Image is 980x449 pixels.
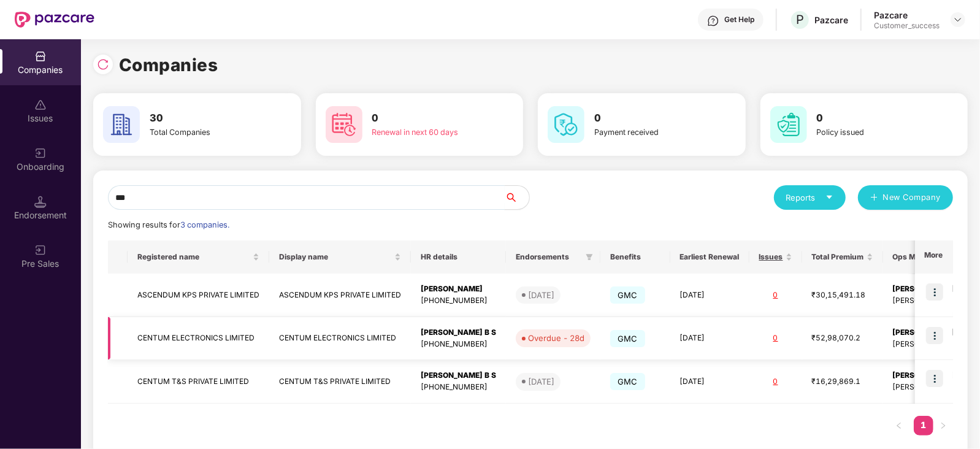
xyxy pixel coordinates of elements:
button: right [933,416,953,436]
th: Total Premium [802,240,883,274]
img: svg+xml;base64,PHN2ZyBpZD0iRHJvcGRvd24tMzJ4MzIiIHhtbG5zPSJodHRwOi8vd3d3LnczLm9yZy8yMDAwL3N2ZyIgd2... [953,15,963,25]
div: ₹30,15,491.18 [812,290,873,301]
div: Pazcare [814,14,848,26]
div: Overdue - 28d [528,332,584,344]
button: search [504,185,530,210]
img: svg+xml;base64,PHN2ZyB3aWR0aD0iMjAiIGhlaWdodD0iMjAiIHZpZXdCb3g9IjAgMCAyMCAyMCIgZmlsbD0ibm9uZSIgeG... [34,244,47,256]
div: Renewal in next 60 days [372,126,478,139]
a: 1 [914,416,933,434]
div: 0 [759,376,792,388]
td: ASCENDUM KPS PRIVATE LIMITED [269,274,411,317]
div: [PHONE_NUMBER] [421,382,496,393]
span: 3 companies. [180,220,229,229]
img: svg+xml;base64,PHN2ZyBpZD0iSGVscC0zMngzMiIgeG1sbnM9Imh0dHA6Ly93d3cudzMub3JnLzIwMDAvc3ZnIiB3aWR0aD... [707,15,719,27]
img: icon [926,327,943,344]
div: [PERSON_NAME] B S [421,327,496,339]
div: Payment received [594,126,700,139]
th: Issues [749,240,802,274]
td: [DATE] [670,360,749,404]
div: [PERSON_NAME] [421,283,496,295]
div: Reports [786,191,833,204]
td: CENTUM T&S PRIVATE LIMITED [269,360,411,404]
img: icon [926,370,943,387]
li: Previous Page [889,416,909,436]
td: CENTUM ELECTRONICS LIMITED [269,317,411,361]
div: Pazcare [874,9,940,21]
span: GMC [610,330,645,347]
span: GMC [610,286,645,304]
h3: 30 [150,110,255,126]
button: plusNew Company [858,185,953,210]
img: svg+xml;base64,PHN2ZyBpZD0iUmVsb2FkLTMyeDMyIiB4bWxucz0iaHR0cDovL3d3dy53My5vcmcvMjAwMC9zdmciIHdpZH... [97,58,109,71]
img: svg+xml;base64,PHN2ZyB3aWR0aD0iMTQuNSIgaGVpZ2h0PSIxNC41IiB2aWV3Qm94PSIwIDAgMTYgMTYiIGZpbGw9Im5vbm... [34,196,47,208]
td: CENTUM ELECTRONICS LIMITED [128,317,269,361]
img: svg+xml;base64,PHN2ZyB3aWR0aD0iMjAiIGhlaWdodD0iMjAiIHZpZXdCb3g9IjAgMCAyMCAyMCIgZmlsbD0ibm9uZSIgeG... [34,147,47,159]
h1: Companies [119,52,218,79]
img: New Pazcare Logo [15,12,94,28]
span: right [940,422,947,429]
div: [PHONE_NUMBER] [421,295,496,307]
span: filter [586,253,593,261]
td: ASCENDUM KPS PRIVATE LIMITED [128,274,269,317]
span: left [895,422,903,429]
td: CENTUM T&S PRIVATE LIMITED [128,360,269,404]
img: svg+xml;base64,PHN2ZyBpZD0iSXNzdWVzX2Rpc2FibGVkIiB4bWxucz0iaHR0cDovL3d3dy53My5vcmcvMjAwMC9zdmciIH... [34,99,47,111]
div: Customer_success [874,21,940,31]
span: search [504,193,529,202]
span: Display name [279,252,392,262]
h3: 0 [372,110,478,126]
span: Total Premium [812,252,864,262]
span: filter [583,250,595,264]
h3: 0 [817,110,922,126]
div: ₹52,98,070.2 [812,332,873,344]
h3: 0 [594,110,700,126]
th: Earliest Renewal [670,240,749,274]
span: GMC [610,373,645,390]
th: More [915,240,953,274]
th: Display name [269,240,411,274]
li: Next Page [933,416,953,436]
img: svg+xml;base64,PHN2ZyB4bWxucz0iaHR0cDovL3d3dy53My5vcmcvMjAwMC9zdmciIHdpZHRoPSI2MCIgaGVpZ2h0PSI2MC... [548,106,584,143]
div: 0 [759,332,792,344]
span: Issues [759,252,783,262]
span: plus [870,193,878,203]
li: 1 [914,416,933,436]
button: left [889,416,909,436]
th: HR details [411,240,506,274]
span: Showing results for [108,220,229,229]
th: Benefits [600,240,670,274]
td: [DATE] [670,274,749,317]
div: Total Companies [150,126,255,139]
img: icon [926,283,943,301]
td: [DATE] [670,317,749,361]
div: 0 [759,290,792,301]
div: ₹16,29,869.1 [812,376,873,388]
div: [PHONE_NUMBER] [421,339,496,350]
img: svg+xml;base64,PHN2ZyB4bWxucz0iaHR0cDovL3d3dy53My5vcmcvMjAwMC9zdmciIHdpZHRoPSI2MCIgaGVpZ2h0PSI2MC... [103,106,140,143]
span: New Company [883,191,941,204]
span: P [796,12,804,27]
span: Endorsements [516,252,581,262]
img: svg+xml;base64,PHN2ZyBpZD0iQ29tcGFuaWVzIiB4bWxucz0iaHR0cDovL3d3dy53My5vcmcvMjAwMC9zdmciIHdpZHRoPS... [34,50,47,63]
div: [PERSON_NAME] B S [421,370,496,382]
div: Get Help [724,15,754,25]
div: [DATE] [528,289,554,301]
div: [DATE] [528,375,554,388]
img: svg+xml;base64,PHN2ZyB4bWxucz0iaHR0cDovL3d3dy53My5vcmcvMjAwMC9zdmciIHdpZHRoPSI2MCIgaGVpZ2h0PSI2MC... [770,106,807,143]
div: Policy issued [817,126,922,139]
img: svg+xml;base64,PHN2ZyB4bWxucz0iaHR0cDovL3d3dy53My5vcmcvMjAwMC9zdmciIHdpZHRoPSI2MCIgaGVpZ2h0PSI2MC... [326,106,362,143]
th: Registered name [128,240,269,274]
span: caret-down [825,193,833,201]
span: Registered name [137,252,250,262]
